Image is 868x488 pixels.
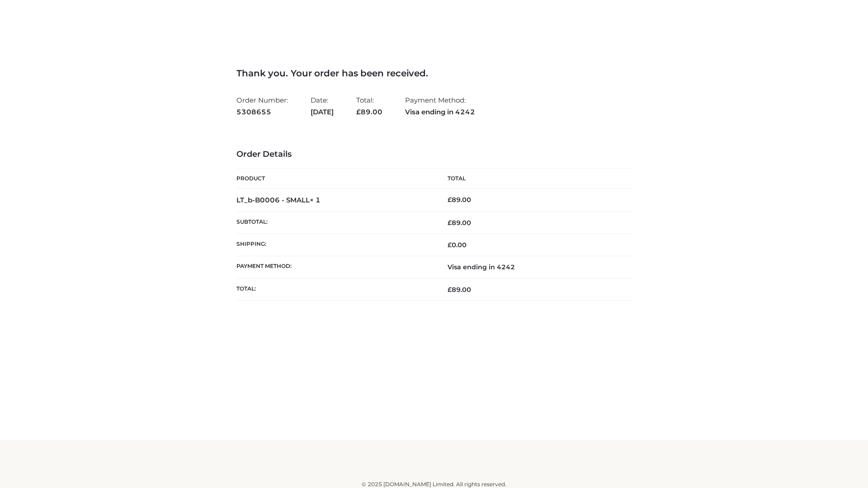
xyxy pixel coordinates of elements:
bdi: 89.00 [448,196,471,204]
th: Total [434,169,632,189]
li: Order Number: [236,92,288,120]
th: Total: [236,278,434,300]
li: Total: [356,92,382,120]
strong: [DATE] [311,106,334,118]
span: 89.00 [448,219,471,227]
th: Subtotal: [236,211,434,234]
bdi: 0.00 [448,241,467,249]
span: £ [356,108,361,116]
li: Date: [311,92,334,120]
strong: 5308655 [236,106,288,118]
span: 89.00 [356,108,382,116]
strong: × 1 [310,196,321,204]
span: £ [448,241,452,249]
td: Visa ending in 4242 [434,256,632,278]
span: £ [448,219,452,227]
strong: Visa ending in 4242 [405,106,475,118]
span: £ [448,286,452,294]
span: £ [448,196,452,204]
h3: Thank you. Your order has been received. [236,68,632,79]
th: Product [236,169,434,189]
h3: Order Details [236,150,632,160]
th: Payment method: [236,256,434,278]
strong: LT_b-B0006 - SMALL [236,196,321,204]
th: Shipping: [236,234,434,256]
li: Payment Method: [405,92,475,120]
span: 89.00 [448,286,471,294]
